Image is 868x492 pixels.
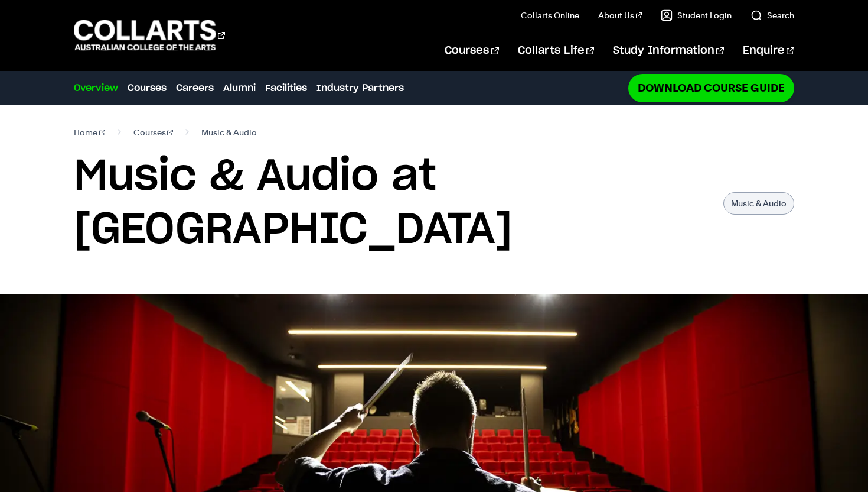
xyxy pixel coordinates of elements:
[74,150,712,257] h1: Music & Audio at [GEOGRAPHIC_DATA]
[133,124,174,141] a: Courses
[223,81,256,95] a: Alumni
[661,9,732,21] a: Student Login
[201,124,257,141] span: Music & Audio
[74,124,105,141] a: Home
[176,81,214,95] a: Careers
[743,31,794,70] a: Enquire
[74,81,118,95] a: Overview
[445,31,498,70] a: Courses
[628,74,794,102] a: Download Course Guide
[613,31,724,70] a: Study Information
[750,9,794,21] a: Search
[265,81,307,95] a: Facilities
[74,18,225,52] div: Go to homepage
[128,81,167,95] a: Courses
[316,81,404,95] a: Industry Partners
[598,9,642,21] a: About Us
[723,192,794,215] p: Music & Audio
[521,9,579,21] a: Collarts Online
[518,31,594,70] a: Collarts Life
